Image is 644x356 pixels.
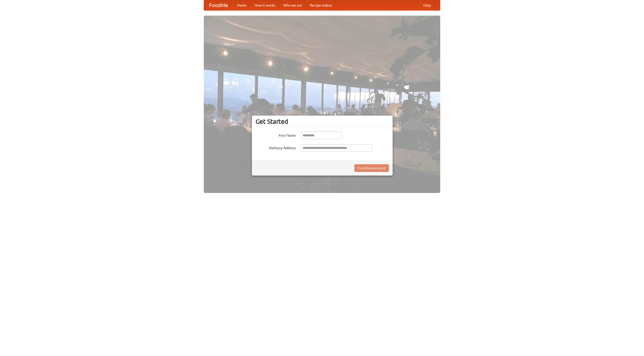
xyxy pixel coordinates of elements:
a: FoodMe [204,0,233,10]
label: Delivery Address [256,144,296,150]
h3: Get Started [256,118,389,125]
button: Find Restaurants! [354,164,389,172]
a: Home [233,0,251,10]
a: Recipe videos [306,0,336,10]
a: How it works [251,0,279,10]
a: Who we are [279,0,306,10]
label: Your Name [256,132,296,138]
a: Help [419,0,435,10]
